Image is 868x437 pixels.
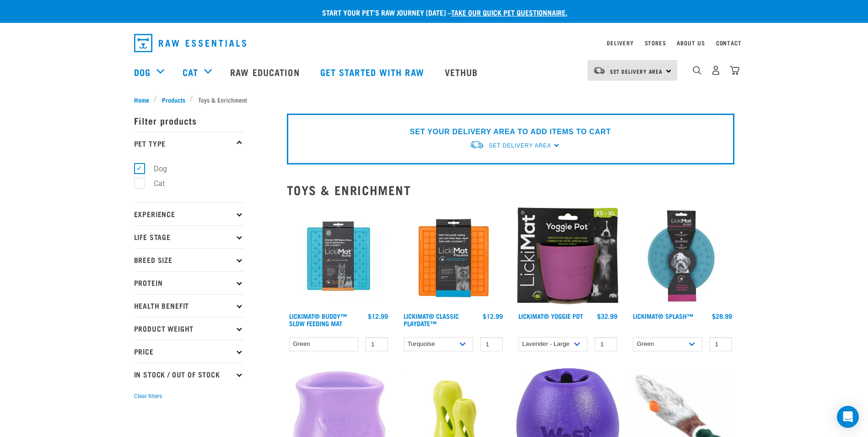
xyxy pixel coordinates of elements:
div: $28.99 [712,312,732,320]
a: Cat [183,65,198,79]
a: Dog [134,65,151,79]
a: LickiMat® Classic Playdate™ [404,314,459,325]
p: Life Stage [134,225,244,248]
a: Delivery [607,41,633,44]
h2: Toys & Enrichment [287,183,734,197]
input: 1 [594,337,617,351]
img: LM Playdate Orange 570x570 crop top [401,204,505,308]
div: $12.99 [368,312,388,320]
input: 1 [480,337,503,351]
span: Home [134,95,149,104]
img: van-moving.png [469,140,484,150]
p: Pet Type [134,132,244,155]
img: Yoggie pot packaging purple 2 [516,204,620,308]
a: Products [157,95,190,104]
span: Set Delivery Area [610,70,663,73]
nav: dropdown navigation [127,30,742,56]
div: Open Intercom Messenger [837,406,859,428]
a: LickiMat® Yoggie Pot [518,314,583,317]
p: Health Benefit [134,294,244,317]
p: Filter products [134,109,244,132]
a: Raw Education [221,54,311,90]
a: take our quick pet questionnaire. [451,10,567,14]
p: SET YOUR DELIVERY AREA TO ADD ITEMS TO CART [410,126,611,137]
a: Home [134,95,154,104]
a: Vethub [436,54,490,90]
p: Experience [134,202,244,225]
p: Breed Size [134,248,244,271]
img: home-icon-1@2x.png [693,66,701,75]
label: Cat [139,178,168,189]
a: Get started with Raw [311,54,436,90]
img: Raw Essentials Logo [134,34,246,52]
p: Price [134,340,244,363]
a: Contact [716,41,742,44]
input: 1 [365,337,388,351]
img: van-moving.png [593,66,605,75]
img: Lickimat Splash Turquoise 570x570 crop top [631,204,734,308]
p: Protein [134,271,244,294]
a: Stores [645,41,666,44]
a: LickiMat® Buddy™ Slow Feeding Mat [289,314,347,325]
nav: breadcrumbs [134,95,734,104]
a: About Us [677,41,705,44]
span: Set Delivery Area [489,142,551,149]
a: LickiMat® Splash™ [633,314,693,317]
div: $12.99 [483,312,503,320]
img: user.png [711,66,721,75]
label: Dog [139,163,171,175]
p: In Stock / Out Of Stock [134,363,244,386]
input: 1 [709,337,732,351]
div: $32.99 [597,312,617,320]
button: Clear filters [134,392,162,400]
img: Buddy Turquoise [287,204,391,308]
img: home-icon@2x.png [730,66,739,75]
span: Products [162,95,185,104]
p: Product Weight [134,317,244,340]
